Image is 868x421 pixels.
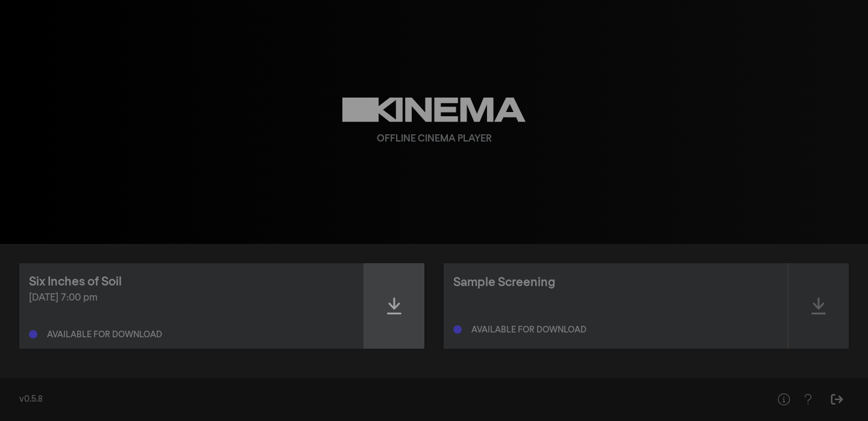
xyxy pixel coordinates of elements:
[453,273,555,292] div: Sample Screening
[825,387,849,411] button: Sign Out
[19,393,747,406] div: v0.5.8
[772,387,796,411] button: Help
[29,273,122,291] div: Six Inches of Soil
[471,326,587,334] div: Available for download
[47,331,162,339] div: Available for download
[377,132,492,146] div: Offline Cinema Player
[29,291,354,305] div: [DATE] 7:00 pm
[796,387,820,411] button: Help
